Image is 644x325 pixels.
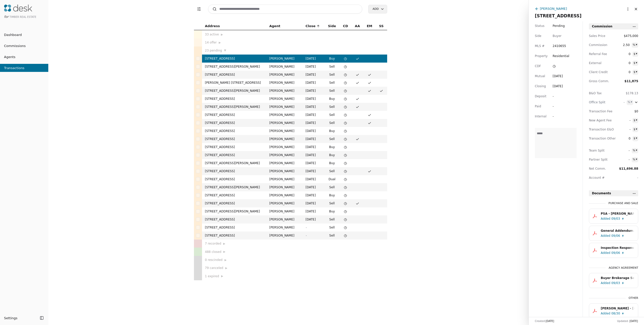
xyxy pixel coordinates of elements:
[589,136,612,141] span: Transaction Other
[202,95,266,103] td: [STREET_ADDRESS]
[553,84,563,89] div: [DATE]
[325,55,340,63] td: Buy
[624,33,638,38] span: $475,000
[10,16,36,18] span: Timber Real Estate
[4,5,32,12] img: Desk
[629,109,638,114] span: $0
[611,216,620,221] span: 09/03
[546,320,554,322] span: [DATE]
[205,23,220,29] span: Address
[616,100,625,105] span: -
[601,216,610,221] span: Added
[205,265,263,270] div: 79 canceled
[266,231,303,240] td: [PERSON_NAME]
[621,148,630,153] span: -
[617,319,638,323] div: Updated:
[636,157,637,162] div: ▾
[266,207,303,215] td: [PERSON_NAME]
[202,159,266,167] td: [STREET_ADDRESS][PERSON_NAME]
[589,273,638,288] button: Buyer Brokerage Services Agreement (BBSA).pdfAdded09/03
[303,135,325,143] td: [DATE]
[306,234,307,237] span: -
[221,32,223,37] span: ▶
[632,148,638,153] button: %
[601,281,610,286] span: Added
[589,166,612,171] span: Net Comm.
[266,55,303,63] td: [PERSON_NAME]
[601,275,634,281] div: Buyer Brokerage Services Agreement (BBSA).pdf
[303,111,325,119] td: [DATE]
[202,55,266,63] td: [STREET_ADDRESS]
[636,52,637,56] div: ▾
[325,199,340,207] td: Sell
[266,111,303,119] td: [PERSON_NAME]
[626,91,638,95] span: $178.13
[535,319,554,323] div: Created:
[592,191,611,196] span: Documents
[4,315,17,321] span: Settings
[589,303,638,318] button: [PERSON_NAME] - [GEOGRAPHIC_DATA]pdfAdded08/30
[632,52,638,57] button: $
[535,84,546,89] span: Closing
[266,175,303,183] td: [PERSON_NAME]
[636,42,637,47] div: ▾
[4,15,9,19] span: for
[219,40,221,45] span: ▶
[611,311,620,316] span: 08/30
[202,63,266,71] td: [STREET_ADDRESS][PERSON_NAME]
[553,23,565,28] span: Pending
[202,167,266,175] td: [STREET_ADDRESS]
[589,148,612,153] span: Team Split
[202,143,266,151] td: [STREET_ADDRESS]
[303,167,325,175] td: [DATE]
[202,135,266,143] td: [STREET_ADDRESS]
[205,241,263,246] div: 7 recorded
[266,143,303,151] td: [PERSON_NAME]
[619,167,638,170] span: $11,696.88
[223,242,225,246] span: ▶
[553,114,562,119] div: -
[601,245,634,250] div: Inspection Response for Form 35.pdf
[553,33,561,38] div: Buyer
[535,23,544,28] span: Status
[325,95,340,103] td: Buy
[589,118,612,123] span: New Agent Fee
[632,136,638,141] button: $
[589,91,612,96] span: B&O Tax
[266,63,303,71] td: [PERSON_NAME]
[266,103,303,111] td: [PERSON_NAME]
[306,23,315,29] span: Close
[535,74,545,79] span: Mutual
[553,54,569,59] span: Residential
[535,114,546,119] span: Internal
[303,151,325,159] td: [DATE]
[589,61,612,66] span: External
[303,87,325,95] td: [DATE]
[621,52,630,57] span: 0
[303,191,325,199] td: [DATE]
[601,228,634,233] div: General Addendum.pdf
[224,258,226,262] span: ▶
[589,175,612,180] span: Account #
[202,119,266,127] td: [STREET_ADDRESS]
[266,135,303,143] td: [PERSON_NAME]
[325,191,340,199] td: Buy
[202,151,266,159] td: [STREET_ADDRESS]
[540,6,567,11] div: [PERSON_NAME]
[303,143,325,151] td: [DATE]
[535,33,541,38] span: Side
[621,136,630,141] span: 0
[632,118,638,123] button: $
[553,74,563,79] div: [DATE]
[535,43,545,49] span: MLS #
[632,42,638,48] button: %
[589,52,612,57] span: Referral Fee
[601,306,634,311] div: [PERSON_NAME] - [GEOGRAPHIC_DATA]pdf
[553,104,562,109] div: -
[266,71,303,79] td: [PERSON_NAME]
[303,207,325,215] td: [DATE]
[266,223,303,231] td: [PERSON_NAME]
[303,127,325,135] td: [DATE]
[224,48,226,53] span: ▼
[636,136,637,141] div: ▾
